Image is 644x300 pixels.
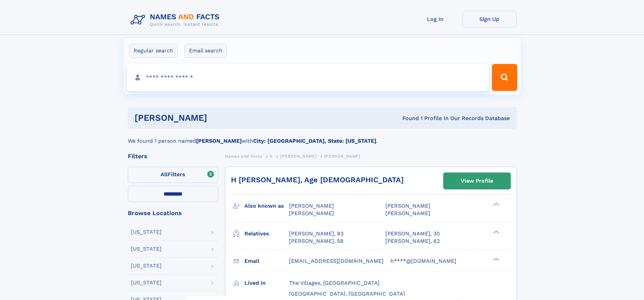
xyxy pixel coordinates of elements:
[161,171,168,178] span: All
[492,64,517,91] button: Search Button
[128,153,218,159] div: Filters
[324,154,360,159] span: [PERSON_NAME]
[280,152,316,160] a: [PERSON_NAME]
[289,237,343,245] a: [PERSON_NAME], 58
[244,255,289,267] h3: Email
[128,210,218,216] div: Browse Locations
[131,246,162,252] div: [US_STATE]
[289,291,405,297] span: [GEOGRAPHIC_DATA], [GEOGRAPHIC_DATA]
[131,229,162,235] div: [US_STATE]
[385,210,430,216] span: [PERSON_NAME]
[128,11,225,29] img: Logo Names and Facts
[280,154,316,159] span: [PERSON_NAME]
[244,228,289,239] h3: Relatives
[231,176,404,184] a: H [PERSON_NAME], Age [DEMOGRAPHIC_DATA]
[492,202,500,207] div: ❯
[289,230,343,237] a: [PERSON_NAME], 83
[385,230,440,237] a: [PERSON_NAME], 30
[385,203,430,209] span: [PERSON_NAME]
[444,173,510,189] a: View Profile
[408,11,462,27] a: Log In
[253,138,376,144] b: City: [GEOGRAPHIC_DATA], State: [US_STATE]
[289,258,384,264] span: [EMAIL_ADDRESS][DOMAIN_NAME]
[131,263,162,269] div: [US_STATE]
[492,230,500,234] div: ❯
[289,210,334,216] span: [PERSON_NAME]
[135,114,305,122] h1: [PERSON_NAME]
[131,280,162,285] div: [US_STATE]
[129,44,177,58] label: Regular search
[196,138,242,144] b: [PERSON_NAME]
[270,152,273,160] a: V
[127,64,489,91] input: search input
[492,257,500,261] div: ❯
[385,237,440,245] a: [PERSON_NAME], 62
[270,154,273,159] span: V
[244,200,289,212] h3: Also known as
[185,44,227,58] label: Email search
[225,152,262,160] a: Names and Facts
[289,203,334,209] span: [PERSON_NAME]
[289,280,380,286] span: The Villages, [GEOGRAPHIC_DATA]
[128,167,218,183] label: Filters
[305,115,510,122] div: Found 1 Profile In Our Records Database
[462,11,517,27] a: Sign Up
[244,277,289,289] h3: Lived in
[128,129,517,145] div: We found 1 person named with .
[461,173,493,189] div: View Profile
